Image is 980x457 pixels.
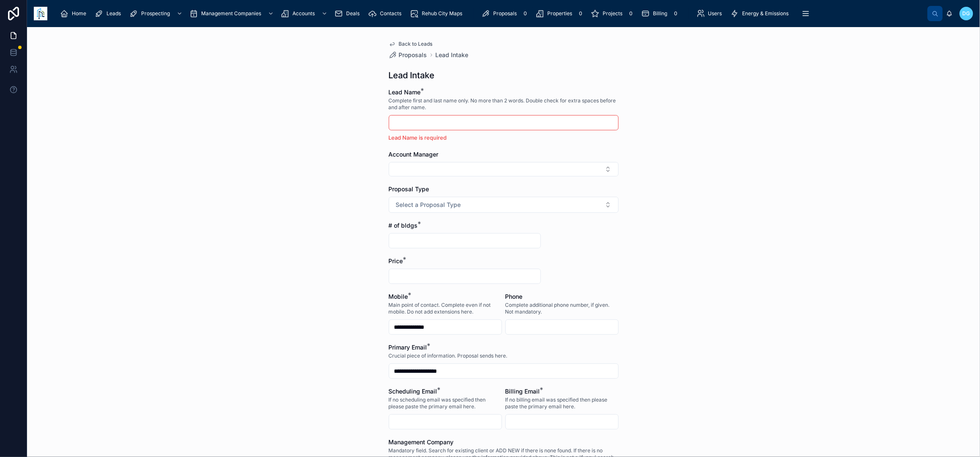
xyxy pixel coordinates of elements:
[493,10,517,17] span: Proposals
[380,10,401,17] span: Contacts
[422,10,462,17] span: Rehub City Maps
[57,6,92,21] a: Home
[332,6,366,21] a: Deals
[626,8,636,19] div: 0
[505,302,619,315] span: Complete additional phone number, if given. Not mandatory.
[389,396,502,410] span: If no scheduling email was specified then please paste the primary email here.
[141,10,170,17] span: Prospecting
[278,6,332,21] a: Accounts
[520,8,530,19] div: 0
[72,10,86,17] span: Home
[346,10,360,17] span: Deals
[505,396,619,410] span: If no billing email was specified then please paste the primary email here.
[639,6,683,21] a: Billing0
[92,6,127,21] a: Leads
[479,6,533,21] a: Proposals0
[505,388,540,395] span: Billing Email
[389,51,427,59] a: Proposals
[389,293,408,300] span: Mobile
[588,6,639,21] a: Projects0
[34,7,47,20] img: App logo
[653,10,667,17] span: Billing
[106,10,121,17] span: Leads
[389,438,454,446] span: Management Company
[396,201,461,209] span: Select a Proposal Type
[187,6,278,21] a: Management Companies
[694,6,728,21] a: Users
[54,4,928,23] div: scrollable content
[671,8,681,19] div: 0
[389,69,435,81] h1: Lead Intake
[389,344,427,351] span: Primary Email
[533,6,588,21] a: Properties0
[389,97,619,111] span: Complete first and last name only. No more than 2 words. Double check for extra spaces before and...
[389,88,421,96] span: Lead Name
[366,6,407,21] a: Contacts
[389,388,437,395] span: Scheduling Email
[389,222,418,229] span: # of bldgs
[743,10,789,17] span: Energy & Emissions
[201,10,261,17] span: Management Companies
[292,10,315,17] span: Accounts
[389,352,508,359] span: Crucial piece of information. Proposal sends here.
[547,10,572,17] span: Properties
[505,293,523,300] span: Phone
[963,10,970,17] span: DG
[389,197,619,213] button: Select Button
[389,41,433,47] a: Back to Leads
[708,10,722,17] span: Users
[127,6,187,21] a: Prospecting
[389,302,502,315] span: Main point of contact. Complete even if not mobile. Do not add extensions here.
[603,10,622,17] span: Projects
[389,151,439,158] span: Account Manager
[576,8,586,19] div: 0
[399,41,433,47] span: Back to Leads
[728,6,795,21] a: Energy & Emissions
[407,6,468,21] a: Rehub City Maps
[389,134,619,142] p: Lead Name is required
[389,257,403,264] span: Price
[389,162,619,176] button: Select Button
[436,51,469,59] a: Lead Intake
[399,51,427,59] span: Proposals
[389,185,429,193] span: Proposal Type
